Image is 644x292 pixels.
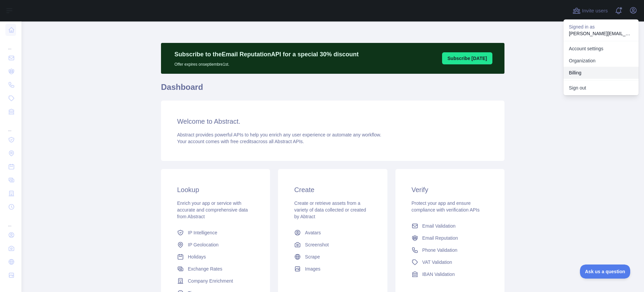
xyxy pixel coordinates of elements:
div: ... [5,214,16,228]
span: Protect your app and ensure compliance with verification APIs [412,200,480,213]
span: VAT Validation [422,259,452,266]
p: Signed in as [569,23,633,30]
span: free credits [230,139,254,144]
span: Email Validation [422,223,455,229]
div: ... [5,119,16,132]
h3: Lookup [177,185,254,194]
span: Exchange Rates [188,266,222,272]
span: IP Intelligence [188,229,217,236]
p: Offer expires on septiembre 1st. [174,59,359,67]
span: Abstract provides powerful APIs to help you enrich any user experience or automate any workflow. [177,132,381,137]
button: Sign out [563,82,639,94]
a: Organization [563,55,639,67]
span: Company Enrichment [188,278,233,284]
a: IP Intelligence [174,227,257,239]
a: Account settings [563,43,639,55]
h3: Create [294,185,371,194]
a: Company Enrichment [174,275,257,287]
span: Create or retrieve assets from a variety of data collected or created by Abtract [294,200,366,219]
h3: Verify [412,185,488,194]
button: Invite users [571,5,609,16]
span: IP Geolocation [188,241,219,248]
span: Images [305,266,320,272]
a: Avatars [291,227,374,239]
a: Images [291,263,374,275]
span: Screenshot [305,241,329,248]
span: Invite users [582,7,608,15]
iframe: Toggle Customer Support [580,265,631,279]
a: VAT Validation [409,256,491,268]
span: Scrape [305,253,320,260]
span: IBAN Validation [422,271,455,278]
button: Subscribe [DATE] [442,52,492,64]
span: Holidays [188,253,206,260]
a: IBAN Validation [409,268,491,280]
a: Email Validation [409,220,491,232]
span: Email Reputation [422,235,458,241]
a: Exchange Rates [174,263,257,275]
span: Avatars [305,229,321,236]
a: Email Reputation [409,232,491,244]
a: Scrape [291,251,374,263]
p: Subscribe to the Email Reputation API for a special 30 % discount [174,50,359,59]
div: ... [5,37,16,51]
span: Your account comes with across all Abstract APIs. [177,139,304,144]
p: [PERSON_NAME][EMAIL_ADDRESS][DOMAIN_NAME] [569,30,633,37]
button: Billing [563,67,639,79]
a: IP Geolocation [174,239,257,251]
span: Enrich your app or service with accurate and comprehensive data from Abstract [177,200,248,219]
a: Phone Validation [409,244,491,256]
h3: Welcome to Abstract. [177,117,488,126]
span: Phone Validation [422,247,458,253]
h1: Dashboard [161,82,504,98]
a: Screenshot [291,239,374,251]
a: Holidays [174,251,257,263]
